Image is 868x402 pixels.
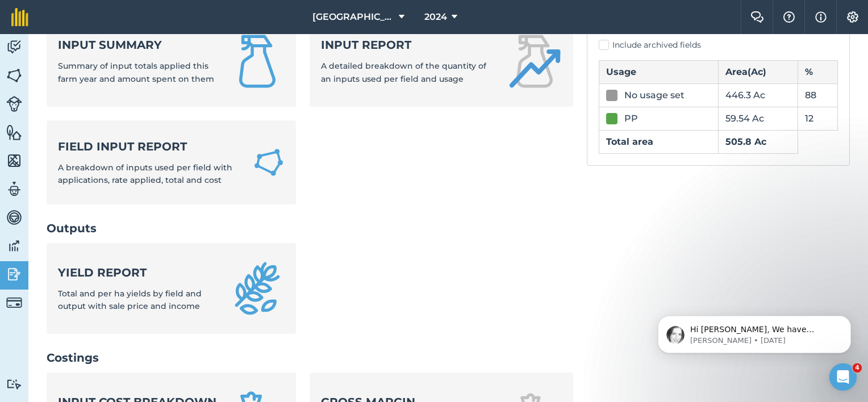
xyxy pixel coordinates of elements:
[815,10,827,24] img: svg+xml;base64,PHN2ZyB4bWxucz0iaHR0cDovL3d3dy53My5vcmcvMjAwMC9zdmciIHdpZHRoPSIxNyIgaGVpZ2h0PSIxNy...
[606,136,653,147] strong: Total area
[424,10,447,24] span: 2024
[58,37,216,53] strong: Input summary
[6,379,22,390] img: svg+xml;base64,PD94bWwgdmVyc2lvbj0iMS4wIiBlbmNvZGluZz0idXRmLTgiPz4KPCEtLSBHZW5lcmF0b3I6IEFkb2JlIE...
[47,16,296,107] a: Input summarySummary of input totals applied this farm year and amount spent on them
[798,60,837,83] th: %
[853,363,862,372] span: 4
[6,124,22,141] img: svg+xml;base64,PHN2ZyB4bWxucz0iaHR0cDovL3d3dy53My5vcmcvMjAwMC9zdmciIHdpZHRoPSI1NiIgaGVpZ2h0PSI2MC...
[312,10,394,24] span: [GEOGRAPHIC_DATA]
[49,33,194,110] span: Hi [PERSON_NAME], We have seperate reports for input totals and output totals. Both of these are ...
[47,220,573,236] h2: Outputs
[58,288,202,311] span: Total and per ha yields by field and output with sale price and income
[58,139,239,154] strong: Field Input Report
[26,34,44,52] img: Profile image for Camilla
[58,162,232,185] span: A breakdown of inputs used per field with applications, rate applied, total and cost
[6,209,22,226] img: svg+xml;base64,PD94bWwgdmVyc2lvbj0iMS4wIiBlbmNvZGluZz0idXRmLTgiPz4KPCEtLSBHZW5lcmF0b3I6IEFkb2JlIE...
[718,83,798,107] td: 446.3 Ac
[253,145,285,179] img: Field Input Report
[725,136,766,147] strong: 505.8 Ac
[58,61,214,83] span: Summary of input totals applied this farm year and amount spent on them
[6,39,22,56] img: svg+xml;base64,PD94bWwgdmVyc2lvbj0iMS4wIiBlbmNvZGluZz0idXRmLTgiPz4KPCEtLSBHZW5lcmF0b3I6IEFkb2JlIE...
[829,363,857,391] iframe: Intercom live chat
[6,295,22,311] img: svg+xml;base64,PD94bWwgdmVyc2lvbj0iMS4wIiBlbmNvZGluZz0idXRmLTgiPz4KPCEtLSBHZW5lcmF0b3I6IEFkb2JlIE...
[798,83,837,107] td: 88
[230,34,285,89] img: Input summary
[58,265,216,280] strong: Yield report
[6,237,22,254] img: svg+xml;base64,PD94bWwgdmVyc2lvbj0iMS4wIiBlbmNvZGluZz0idXRmLTgiPz4KPCEtLSBHZW5lcmF0b3I6IEFkb2JlIE...
[750,11,764,23] img: Two speech bubbles overlapping with the left bubble in the forefront
[6,96,22,112] img: svg+xml;base64,PD94bWwgdmVyc2lvbj0iMS4wIiBlbmNvZGluZz0idXRmLTgiPz4KPCEtLSBHZW5lcmF0b3I6IEFkb2JlIE...
[507,34,562,89] img: Input report
[6,266,22,283] img: svg+xml;base64,PD94bWwgdmVyc2lvbj0iMS4wIiBlbmNvZGluZz0idXRmLTgiPz4KPCEtLSBHZW5lcmF0b3I6IEFkb2JlIE...
[49,44,196,54] p: Message from Camilla, sent 4d ago
[321,37,493,53] strong: Input report
[782,11,796,23] img: A question mark icon
[47,120,296,205] a: Field Input ReportA breakdown of inputs used per field with applications, rate applied, total and...
[47,243,296,334] a: Yield reportTotal and per ha yields by field and output with sale price and income
[230,261,285,316] img: Yield report
[6,67,22,84] img: svg+xml;base64,PHN2ZyB4bWxucz0iaHR0cDovL3d3dy53My5vcmcvMjAwMC9zdmciIHdpZHRoPSI1NiIgaGVpZ2h0PSI2MC...
[321,61,486,83] span: A detailed breakdown of the quantity of an inputs used per field and usage
[599,60,718,83] th: Usage
[17,24,210,61] div: message notification from Camilla, 4d ago. Hi Lucy, We have seperate reports for input totals and...
[718,60,798,83] th: Area ( Ac )
[624,112,638,125] div: PP
[798,107,837,130] td: 12
[47,350,573,366] h2: Costings
[310,16,573,107] a: Input reportA detailed breakdown of the quantity of an inputs used per field and usage
[846,11,859,23] img: A cog icon
[718,107,798,130] td: 59.54 Ac
[11,8,28,26] img: fieldmargin Logo
[641,292,868,371] iframe: Intercom notifications message
[599,39,838,51] label: Include archived fields
[6,181,22,198] img: svg+xml;base64,PD94bWwgdmVyc2lvbj0iMS4wIiBlbmNvZGluZz0idXRmLTgiPz4KPCEtLSBHZW5lcmF0b3I6IEFkb2JlIE...
[6,152,22,169] img: svg+xml;base64,PHN2ZyB4bWxucz0iaHR0cDovL3d3dy53My5vcmcvMjAwMC9zdmciIHdpZHRoPSI1NiIgaGVpZ2h0PSI2MC...
[624,89,685,102] div: No usage set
